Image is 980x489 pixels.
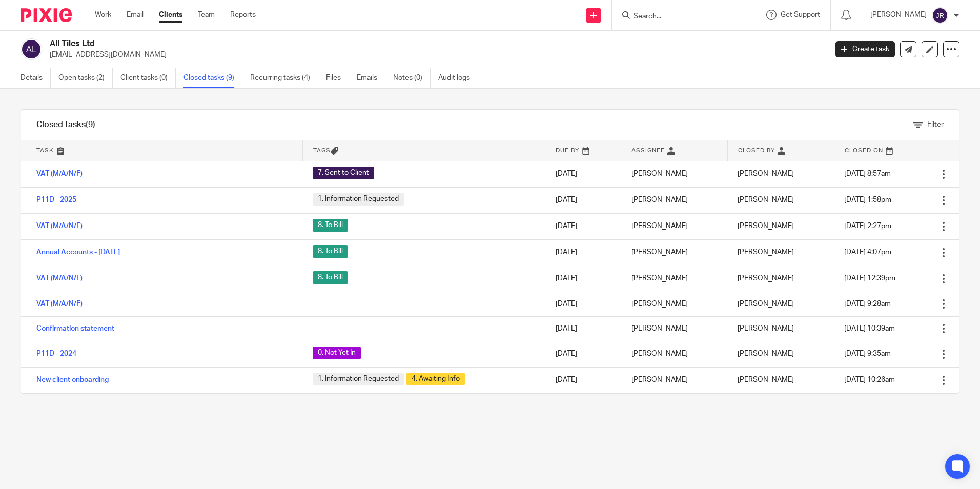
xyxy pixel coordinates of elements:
span: [PERSON_NAME] [738,249,794,256]
td: [PERSON_NAME] [621,266,728,292]
span: [DATE] 10:39am [844,325,895,332]
td: [DATE] [545,161,621,187]
img: Pixie [21,8,72,22]
img: svg%3E [21,38,42,60]
td: [DATE] [545,292,621,316]
span: [PERSON_NAME] [738,300,794,308]
td: [PERSON_NAME] [621,367,728,393]
h1: Closed tasks [36,119,95,130]
a: P11D - 2025 [36,196,76,203]
a: P11D - 2024 [36,350,76,357]
span: [PERSON_NAME] [738,196,794,203]
span: 8. To Bill [313,271,348,284]
input: Search [632,12,725,22]
img: svg%3E [932,7,948,24]
a: Client tasks (0) [120,68,176,88]
span: (9) [86,120,95,129]
a: VAT (M/A/N/F) [36,170,83,177]
p: [PERSON_NAME] [870,10,927,20]
div: --- [313,299,535,309]
span: [DATE] 8:57am [844,170,891,177]
td: [DATE] [545,213,621,239]
span: [PERSON_NAME] [738,170,794,177]
span: [PERSON_NAME] [738,275,794,282]
td: [PERSON_NAME] [621,316,728,341]
td: [DATE] [545,239,621,266]
a: Recurring tasks (4) [250,68,318,88]
span: [DATE] 2:27pm [844,222,891,230]
span: 0. Not Yet In [313,347,361,359]
span: [DATE] 9:28am [844,300,891,308]
span: 1. Information Requested [313,373,404,385]
a: Clients [159,10,182,20]
td: [DATE] [545,266,621,292]
td: [DATE] [545,187,621,213]
span: Get Support [781,11,820,18]
a: VAT (M/A/N/F) [36,222,83,230]
span: 1. Information Requested [313,193,404,206]
td: [PERSON_NAME] [621,213,728,239]
span: 7. Sent to Client [313,167,374,179]
a: VAT (M/A/N/F) [36,275,83,282]
span: [DATE] 10:26am [844,376,895,383]
td: [PERSON_NAME] [621,161,728,187]
th: Tags [302,140,545,161]
a: Emails [357,68,385,88]
a: Email [127,10,144,20]
span: [DATE] 9:35am [844,350,891,357]
a: VAT (M/A/N/F) [36,300,83,308]
span: [DATE] 1:58pm [844,196,891,203]
td: [DATE] [545,367,621,393]
a: Files [326,68,349,88]
span: [PERSON_NAME] [738,350,794,357]
td: [DATE] [545,341,621,367]
a: Notes (0) [393,68,431,88]
a: Details [21,68,51,88]
a: Audit logs [438,68,478,88]
span: [DATE] 4:07pm [844,249,891,256]
span: [DATE] 12:39pm [844,275,895,282]
span: [PERSON_NAME] [738,325,794,332]
td: [PERSON_NAME] [621,341,728,367]
span: 4. Awaiting Info [406,373,465,385]
td: [PERSON_NAME] [621,239,728,266]
span: 8. To Bill [313,219,348,232]
a: Confirmation statement [36,325,114,332]
p: [EMAIL_ADDRESS][DOMAIN_NAME] [50,50,820,60]
a: Create task [835,41,895,57]
td: [PERSON_NAME] [621,187,728,213]
span: 8. To Bill [313,245,348,258]
td: [PERSON_NAME] [621,292,728,316]
span: [PERSON_NAME] [738,222,794,230]
td: [DATE] [545,316,621,341]
a: Annual Accounts - [DATE] [36,249,120,256]
a: New client onboarding [36,376,109,383]
span: [PERSON_NAME] [738,376,794,383]
div: --- [313,323,535,334]
h2: All Tiles Ltd [50,38,666,49]
a: Reports [230,10,256,20]
a: Open tasks (2) [58,68,113,88]
a: Team [198,10,215,20]
span: Filter [927,121,944,128]
a: Work [95,10,111,20]
a: Closed tasks (9) [183,68,242,88]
